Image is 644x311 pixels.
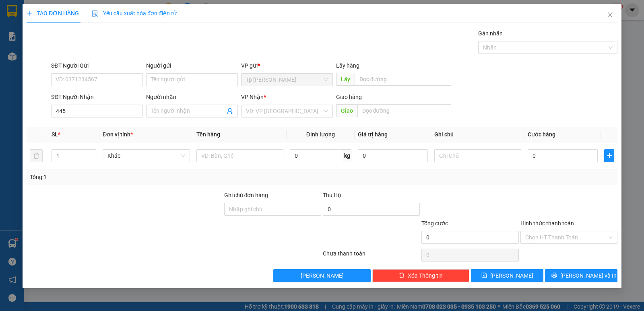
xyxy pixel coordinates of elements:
[301,271,344,280] span: [PERSON_NAME]
[241,61,333,70] div: VP gửi
[52,131,58,138] span: SL
[372,269,469,282] button: deleteXóa Thông tin
[545,269,617,282] button: printer[PERSON_NAME] và In
[103,131,133,138] span: Đơn vị tính
[560,271,617,280] span: [PERSON_NAME] và In
[196,149,283,162] input: VD: Bàn, Ghế
[358,131,388,138] span: Giá trị hàng
[306,131,335,138] span: Định lượng
[51,61,143,70] div: SĐT Người Gửi
[604,149,614,162] button: plus
[246,74,328,86] span: Tp Hồ Chí Minh
[51,93,143,101] div: SĐT Người Nhận
[273,269,370,282] button: [PERSON_NAME]
[241,94,264,100] span: VP Nhận
[92,10,98,17] img: icon
[471,269,543,282] button: save[PERSON_NAME]
[146,93,238,101] div: Người nhận
[92,10,177,16] span: Yêu cầu xuất hóa đơn điện tử
[355,73,452,86] input: Dọc đường
[408,271,443,280] span: Xóa Thông tin
[434,149,521,162] input: Ghi Chú
[322,249,421,263] div: Chưa thanh toán
[196,131,220,138] span: Tên hàng
[30,149,43,162] button: delete
[599,4,621,27] button: Close
[520,220,574,227] label: Hình thức thanh toán
[343,149,351,162] span: kg
[431,127,524,142] th: Ghi chú
[146,61,238,70] div: Người gửi
[357,104,452,117] input: Dọc đường
[224,203,321,216] input: Ghi chú đơn hàng
[27,10,32,16] span: plus
[358,149,428,162] input: 0
[421,220,448,227] span: Tổng cước
[481,272,487,279] span: save
[30,173,249,181] div: Tổng: 1
[607,12,613,18] span: close
[336,73,355,86] span: Lấy
[336,62,359,69] span: Lấy hàng
[478,30,503,37] label: Gán nhãn
[27,10,79,16] span: TẠO ĐƠN HÀNG
[605,152,614,159] span: plus
[551,272,557,279] span: printer
[399,272,405,279] span: delete
[227,108,233,114] span: user-add
[107,150,185,162] span: Khác
[224,192,268,198] label: Ghi chú đơn hàng
[336,104,357,117] span: Giao
[336,94,362,100] span: Giao hàng
[490,271,533,280] span: [PERSON_NAME]
[528,131,555,138] span: Cước hàng
[323,192,341,198] span: Thu Hộ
